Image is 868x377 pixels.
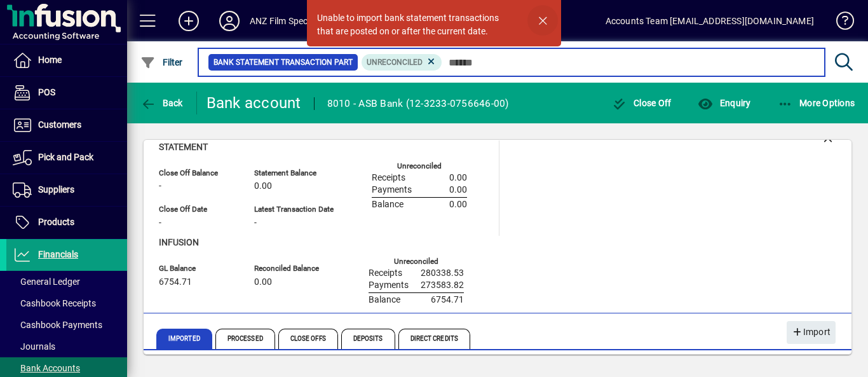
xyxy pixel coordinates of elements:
[367,58,423,67] span: Unreconciled
[6,45,127,76] a: Home
[394,257,438,266] label: Unreconciled
[137,51,186,74] button: Filter
[159,277,192,287] span: 6754.71
[278,329,338,349] span: Close Offs
[13,363,80,373] span: Bank Accounts
[421,268,464,278] span: 280338.53
[6,109,127,141] a: Customers
[341,329,395,349] span: Deposits
[612,98,672,108] span: Close Off
[13,298,96,308] span: Cashbook Receipts
[168,10,209,32] button: Add
[369,295,400,305] span: Balance
[609,92,675,114] button: Close Off
[698,98,750,108] span: Enquiry
[398,329,470,349] span: Direct Credits
[254,218,257,228] span: -
[214,56,353,69] span: Bank Statement Transaction Part
[38,87,55,97] span: POS
[6,207,127,238] a: Products
[6,174,127,206] a: Suppliers
[827,3,852,44] a: Knowledge Base
[6,314,127,336] a: Cashbook Payments
[127,92,197,114] app-page-header-button: Back
[215,329,275,349] span: Processed
[449,173,467,183] span: 0.00
[421,280,464,291] span: 273583.82
[606,11,814,31] div: Accounts Team [EMAIL_ADDRESS][DOMAIN_NAME]
[695,92,754,114] button: Enquiry
[137,92,186,114] button: Back
[6,271,127,292] a: General Ledger
[369,268,402,278] span: Receipts
[254,181,272,191] span: 0.00
[431,295,464,305] span: 6754.71
[13,277,80,287] span: General Ledger
[6,142,127,174] a: Pick and Pack
[159,169,235,177] span: Close Off Balance
[6,77,127,109] a: POS
[372,173,405,183] span: Receipts
[254,264,330,273] span: Reconciled Balance
[254,277,272,287] span: 0.00
[449,185,467,195] span: 0.00
[449,200,467,210] span: 0.00
[254,169,334,177] span: Statement Balance
[787,321,836,344] button: Import
[209,10,250,32] button: Profile
[159,264,235,273] span: GL Balance
[362,54,442,71] mat-chip: Reconciliation Status: Unreconciled
[327,93,509,114] div: 8010 - ASB Bank (12-3233-0756646-00)
[6,292,127,314] a: Cashbook Receipts
[775,92,858,114] button: More Options
[372,200,403,210] span: Balance
[38,184,74,195] span: Suppliers
[369,280,409,291] span: Payments
[372,185,412,195] span: Payments
[207,93,301,113] div: Bank account
[159,205,235,214] span: Close Off Date
[254,205,334,214] span: Latest Transaction Date
[156,329,212,349] span: Imported
[159,181,161,191] span: -
[159,218,161,228] span: -
[38,120,81,130] span: Customers
[38,152,93,162] span: Pick and Pack
[6,336,127,357] a: Journals
[38,55,62,65] span: Home
[13,341,55,352] span: Journals
[159,237,199,247] span: Infusion
[38,249,78,259] span: Financials
[140,98,183,108] span: Back
[778,98,855,108] span: More Options
[792,322,831,343] span: Import
[397,162,442,170] label: Unreconciled
[38,217,74,227] span: Products
[13,320,102,330] span: Cashbook Payments
[140,57,183,67] span: Filter
[250,11,359,31] div: ANZ Film Specialist Limited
